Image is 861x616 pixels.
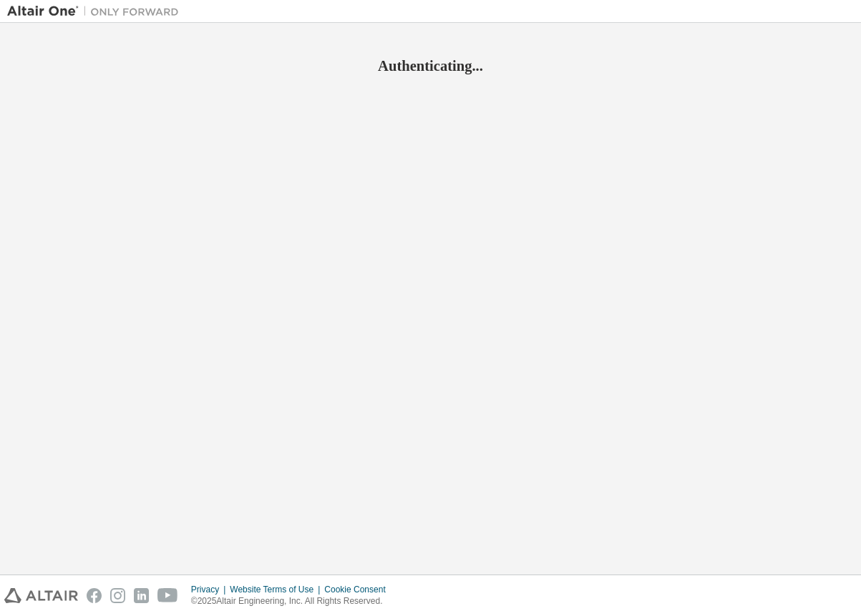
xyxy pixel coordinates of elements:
img: altair_logo.svg [4,588,78,603]
div: Cookie Consent [324,584,394,595]
p: © 2025 Altair Engineering, Inc. All Rights Reserved. [191,595,394,607]
div: Privacy [191,584,230,595]
img: youtube.svg [157,588,178,603]
img: facebook.svg [87,588,102,603]
img: linkedin.svg [134,588,149,603]
img: Altair One [7,4,186,19]
div: Website Terms of Use [230,584,324,595]
h2: Authenticating... [7,57,854,75]
img: instagram.svg [110,588,125,603]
